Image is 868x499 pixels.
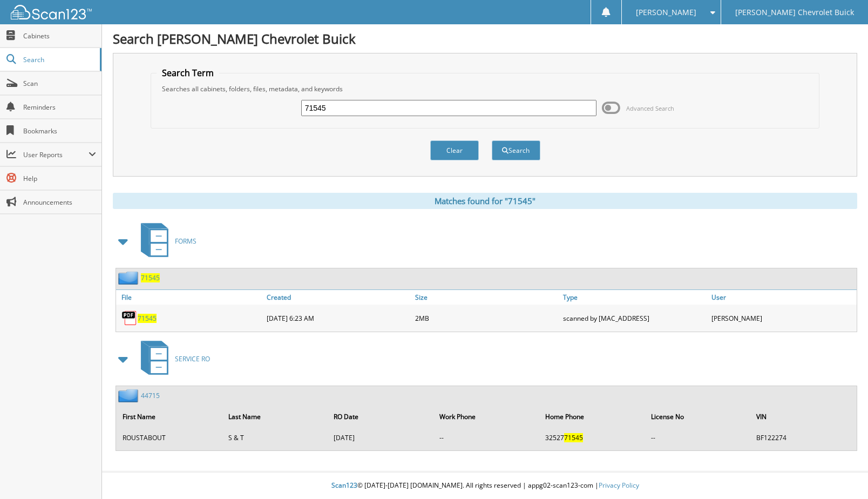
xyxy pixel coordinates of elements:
button: Search [492,140,540,160]
a: Privacy Policy [599,481,639,490]
legend: Search Term [157,67,219,79]
div: 2MB [412,307,560,329]
td: -- [434,429,539,447]
span: [PERSON_NAME] [636,9,696,16]
span: Cabinets [23,31,96,41]
td: -- [646,429,750,447]
a: Created [264,290,412,305]
td: 32527 [540,429,645,447]
a: FORMS [134,220,196,262]
th: License No [646,406,750,428]
a: File [116,290,264,305]
div: Matches found for "71545" [113,193,857,209]
span: User Reports [23,150,89,159]
th: First Name [117,406,222,428]
span: Scan123 [331,481,357,490]
span: SERVICE RO [175,354,210,363]
a: 71545 [141,273,160,282]
img: folder2.png [118,271,141,285]
span: Advanced Search [626,104,674,112]
img: scan123-logo-white.svg [11,5,92,19]
div: [DATE] 6:23 AM [264,307,412,329]
th: VIN [751,406,856,428]
a: User [709,290,857,305]
div: © [DATE]-[DATE] [DOMAIN_NAME]. All rights reserved | appg02-scan123-com | [102,473,868,499]
button: Clear [430,140,479,160]
img: PDF.png [121,310,138,326]
td: BF122274 [751,429,856,447]
div: Searches all cabinets, folders, files, metadata, and keywords [157,84,813,93]
span: [PERSON_NAME] Chevrolet Buick [735,9,854,16]
th: Work Phone [434,406,539,428]
span: Bookmarks [23,126,96,136]
a: Size [412,290,560,305]
span: Announcements [23,198,96,207]
th: Last Name [223,406,328,428]
img: folder2.png [118,389,141,402]
span: Scan [23,79,96,88]
h1: Search [PERSON_NAME] Chevrolet Buick [113,30,857,48]
th: Home Phone [540,406,645,428]
span: 71545 [564,433,583,442]
a: Type [560,290,708,305]
th: RO Date [328,406,433,428]
td: ROUSTABOUT [117,429,222,447]
iframe: Chat Widget [814,447,868,499]
span: Reminders [23,103,96,112]
a: 44715 [141,391,160,400]
div: [PERSON_NAME] [709,307,857,329]
span: Help [23,174,96,183]
a: 71545 [138,314,157,323]
td: S & T [223,429,328,447]
span: Search [23,55,94,64]
a: SERVICE RO [134,338,210,380]
td: [DATE] [328,429,433,447]
div: scanned by [MAC_ADDRESS] [560,307,708,329]
span: FORMS [175,237,196,246]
